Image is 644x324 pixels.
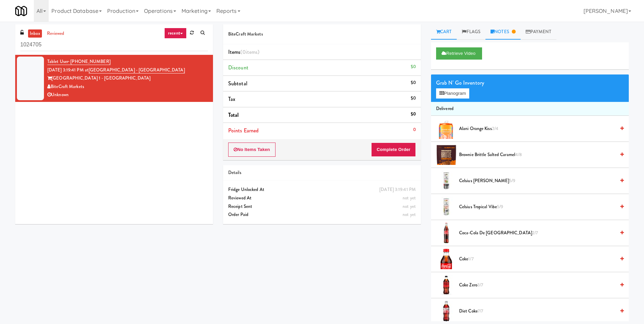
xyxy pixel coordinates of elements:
span: 2/4 [492,125,498,132]
li: Tablet User· [PHONE_NUMBER][DATE] 3:19:41 PM at[GEOGRAPHIC_DATA] - [GEOGRAPHIC_DATA][GEOGRAPHIC_D... [15,55,213,102]
span: Celsius Tropical Vibe [459,203,615,211]
div: Reviewed At [228,194,416,202]
span: not yet [403,203,416,210]
a: reviewed [45,29,66,38]
span: not yet [403,195,416,201]
div: Coca-Cola de [GEOGRAPHIC_DATA]2/7 [456,229,624,237]
ng-pluralize: items [246,48,258,56]
a: Notes [485,24,521,40]
span: Celsius [PERSON_NAME] [459,177,615,185]
div: Diet Coke7/7 [456,307,624,316]
h5: BiteCraft Markets [228,32,416,37]
a: inbox [28,29,42,38]
div: Celsius [PERSON_NAME]5/9 [456,177,624,185]
span: 1/7 [468,256,473,262]
div: Coke Zero3/7 [456,281,624,289]
span: 5/9 [509,177,515,184]
div: Grab N' Go Inventory [436,78,624,88]
div: Celsius Tropical Vibe5/9 [456,203,624,211]
a: Cart [431,24,457,40]
div: [DATE] 3:19:41 PM [379,186,416,194]
div: Fridge Unlocked At [228,186,416,194]
div: Alani Orange Kiss2/4 [456,125,624,133]
span: (0 ) [240,48,259,56]
li: Delivered [431,102,629,116]
span: Coke Zero [459,281,615,289]
div: Coke1/7 [456,255,624,263]
span: · [PHONE_NUMBER] [68,58,111,65]
span: Total [228,111,239,119]
span: not yet [403,211,416,218]
div: BiteCraft Markets [47,83,208,91]
div: $0 [411,63,416,71]
div: Order Paid [228,211,416,219]
span: Points Earned [228,127,259,134]
input: Search vision orders [20,39,208,51]
img: Micromart [15,5,27,17]
span: Items [228,48,259,56]
a: recent [164,28,187,39]
div: 0 [413,126,416,134]
a: Payment [521,24,556,40]
span: 5/9 [497,203,503,210]
span: 2/7 [532,230,538,236]
div: Receipt Sent [228,202,416,211]
span: 3/7 [477,282,483,288]
div: $0 [411,79,416,87]
span: Tax [228,95,235,103]
a: [GEOGRAPHIC_DATA] - [GEOGRAPHIC_DATA] [89,67,185,73]
div: $0 [411,94,416,103]
span: Coca-Cola de [GEOGRAPHIC_DATA] [459,229,615,237]
div: [GEOGRAPHIC_DATA] 1 - [GEOGRAPHIC_DATA] [47,74,208,83]
div: Details [228,169,416,177]
span: 7/7 [478,308,483,314]
a: Flags [457,24,485,40]
button: No Items Taken [228,143,276,157]
span: 4/8 [515,151,522,158]
span: Discount [228,64,248,71]
button: Complete Order [371,143,416,157]
span: [DATE] 3:19:41 PM at [47,67,89,73]
button: Retrieve Video [436,47,482,60]
div: $0 [411,110,416,118]
span: Brownie Brittle Salted Caramel [459,151,615,159]
span: Diet Coke [459,307,615,316]
button: Planogram [436,88,469,99]
div: Unknown [47,91,208,99]
span: Subtotal [228,80,247,87]
span: Coke [459,255,615,263]
span: Alani Orange Kiss [459,125,615,133]
a: Tablet User· [PHONE_NUMBER] [47,58,111,65]
div: Brownie Brittle Salted Caramel4/8 [456,151,624,159]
